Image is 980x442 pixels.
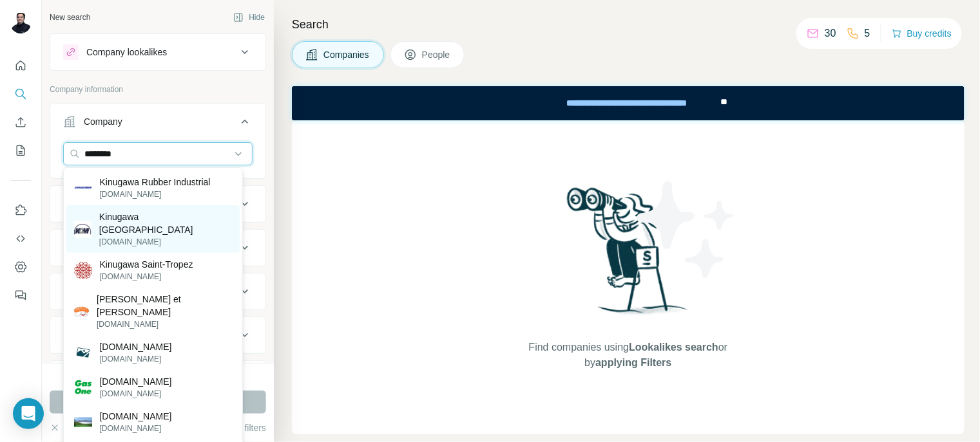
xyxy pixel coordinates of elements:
[10,227,31,250] button: Use Surfe API
[50,320,265,351] button: Employees (size)
[10,199,31,222] button: Use Surfe on LinkedIn
[100,375,172,388] p: [DOMAIN_NAME]
[74,344,92,362] img: kinugawa-camp.jp
[74,262,92,279] img: Kinugawa Saint-Tropez
[50,37,265,68] button: Company lookalikes
[10,82,31,106] button: Search
[100,353,172,365] p: [DOMAIN_NAME]
[10,255,31,279] button: Dashboard
[224,8,274,27] button: Hide
[50,106,265,142] button: Company
[422,48,452,61] span: People
[74,221,91,238] img: Kinugawa Mexico
[100,271,193,282] p: [DOMAIN_NAME]
[100,410,172,423] p: [DOMAIN_NAME]
[628,172,744,288] img: Surfe Illustration - Stars
[100,189,211,200] p: [DOMAIN_NAME]
[629,342,718,353] span: Lookalikes search
[292,15,965,33] h4: Search
[74,378,92,396] img: kinugawagas.co.jp
[595,357,671,368] span: applying Filters
[525,340,731,371] span: Find companies using or by
[100,258,193,271] p: Kinugawa Saint-Tropez
[97,318,232,330] p: [DOMAIN_NAME]
[86,46,167,59] div: Company lookalikes
[100,388,172,400] p: [DOMAIN_NAME]
[99,236,232,248] p: [DOMAIN_NAME]
[561,184,695,327] img: Surfe Illustration - Woman searching with binoculars
[10,139,31,162] button: My lists
[84,115,122,128] div: Company
[50,84,266,95] p: Company information
[10,13,31,33] img: Avatar
[892,24,952,42] button: Buy credits
[10,284,31,307] button: Feedback
[825,26,836,41] p: 30
[10,111,31,134] button: Enrich CSV
[100,423,172,434] p: [DOMAIN_NAME]
[100,176,211,189] p: Kinugawa Rubber Industrial
[74,179,92,197] img: Kinugawa Rubber Industrial
[323,48,370,61] span: Companies
[100,340,172,353] p: [DOMAIN_NAME]
[99,210,232,236] p: Kinugawa [GEOGRAPHIC_DATA]
[50,189,265,219] button: Industry
[50,12,90,23] div: New search
[74,418,92,427] img: kinugawakogen-cc.jp
[865,26,870,41] p: 5
[50,421,86,434] button: Clear
[10,54,31,77] button: Quick start
[292,86,965,120] iframe: Banner
[13,398,44,429] div: Open Intercom Messenger
[97,293,232,318] p: [PERSON_NAME] et [PERSON_NAME]
[50,232,265,263] button: HQ location
[50,276,265,307] button: Annual revenue ($)
[74,304,90,320] img: Kinugawa et Hanawa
